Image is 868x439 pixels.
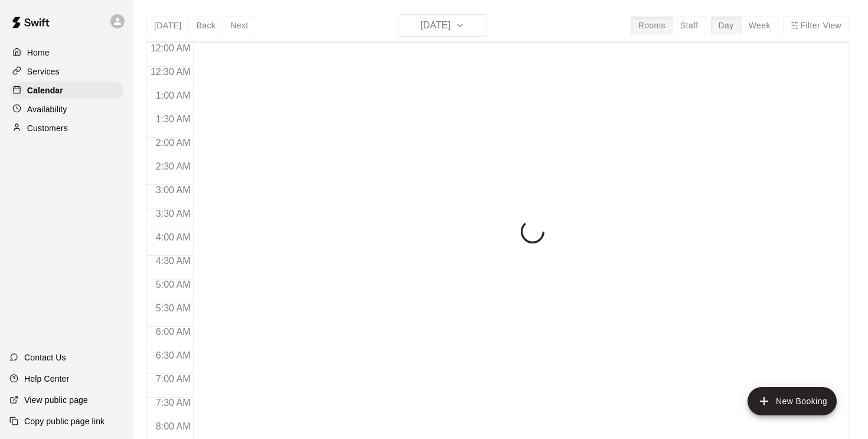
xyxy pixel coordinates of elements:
[148,67,194,77] span: 12:30 AM
[24,415,105,427] p: Copy public page link
[153,138,194,148] span: 2:00 AM
[153,374,194,384] span: 7:00 AM
[153,161,194,171] span: 2:30 AM
[153,327,194,337] span: 6:00 AM
[153,90,194,100] span: 1:00 AM
[27,47,50,58] p: Home
[153,303,194,313] span: 5:30 AM
[24,352,66,363] p: Contact Us
[27,84,63,96] p: Calendar
[153,350,194,360] span: 6:30 AM
[9,119,123,137] a: Customers
[27,103,67,115] p: Availability
[9,63,123,80] a: Services
[153,398,194,408] span: 7:30 AM
[153,421,194,431] span: 8:00 AM
[748,387,837,415] button: add
[27,122,68,134] p: Customers
[148,43,194,53] span: 12:00 AM
[153,114,194,124] span: 1:30 AM
[153,256,194,266] span: 4:30 AM
[9,100,123,118] a: Availability
[153,232,194,242] span: 4:00 AM
[24,394,88,406] p: View public page
[9,82,123,99] a: Calendar
[153,209,194,219] span: 3:30 AM
[24,373,69,385] p: Help Center
[153,185,194,195] span: 3:00 AM
[27,66,60,77] p: Services
[153,279,194,290] span: 5:00 AM
[9,44,123,61] a: Home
